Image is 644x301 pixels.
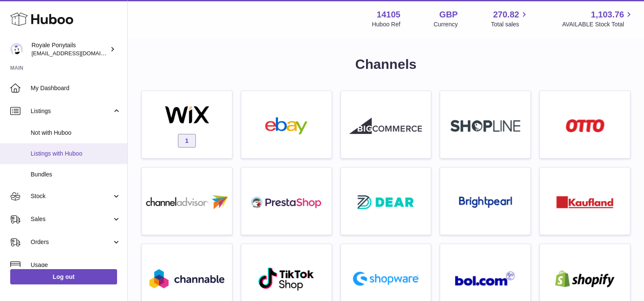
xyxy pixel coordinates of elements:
[349,268,422,289] img: roseta-shopware
[444,172,526,230] a: roseta-brightpearl
[141,55,630,74] h1: Channels
[544,95,626,154] a: roseta-otto
[566,119,604,132] img: roseta-otto
[31,261,121,269] span: Usage
[31,107,112,115] span: Listings
[562,20,634,28] span: AVAILABLE Stock Total
[493,9,519,20] span: 270.82
[178,134,196,148] span: 1
[459,196,512,208] img: roseta-brightpearl
[31,170,121,179] span: Bundles
[250,117,323,134] img: ebay
[31,238,112,246] span: Orders
[591,9,624,20] span: 1,103.76
[439,9,458,20] strong: GBP
[149,269,224,288] img: roseta-channable
[450,120,520,132] img: roseta-shopline
[434,20,458,28] div: Currency
[146,195,228,209] img: roseta-channel-advisor
[250,194,323,211] img: roseta-prestashop
[31,150,121,158] span: Listings with Huboo
[377,9,401,20] strong: 14105
[349,117,422,134] img: roseta-bigcommerce
[246,172,327,230] a: roseta-prestashop
[562,9,634,28] a: 1,103.76 AVAILABLE Stock Total
[345,95,427,154] a: roseta-bigcommerce
[10,269,117,284] a: Log out
[444,95,526,154] a: roseta-shopline
[258,267,315,291] img: roseta-tiktokshop
[372,20,401,28] div: Huboo Ref
[146,95,228,154] a: wix 1
[31,215,112,223] span: Sales
[246,95,327,154] a: ebay
[491,9,529,28] a: 270.82 Total sales
[31,192,112,200] span: Stock
[151,106,223,123] img: wix
[556,196,613,208] img: roseta-kaufland
[10,43,23,56] img: qphill92@gmail.com
[355,193,416,212] img: roseta-dear
[31,129,121,137] span: Not with Huboo
[455,271,515,286] img: roseta-bol
[549,270,621,287] img: shopify
[31,41,108,57] div: Royale Ponytails
[31,84,121,92] span: My Dashboard
[491,20,529,28] span: Total sales
[146,172,228,230] a: roseta-channel-advisor
[544,172,626,230] a: roseta-kaufland
[345,172,427,230] a: roseta-dear
[31,50,125,57] span: [EMAIL_ADDRESS][DOMAIN_NAME]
